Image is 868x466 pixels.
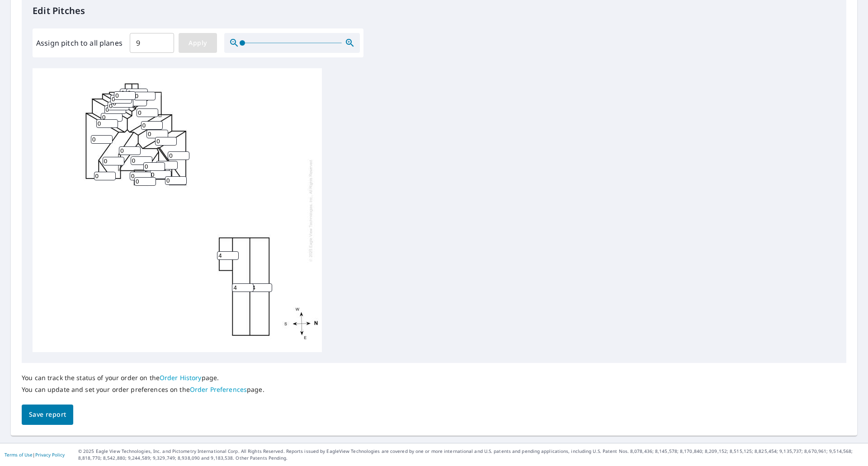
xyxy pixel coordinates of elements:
[130,30,174,56] input: 00.0
[5,452,33,458] a: Terms of Use
[160,373,202,382] a: Order History
[22,374,264,382] p: You can track the status of your order on the page.
[190,385,247,394] a: Order Preferences
[186,38,210,49] span: Apply
[36,38,123,48] label: Assign pitch to all planes
[35,452,65,458] a: Privacy Policy
[22,405,73,425] button: Save report
[179,33,217,53] button: Apply
[5,452,65,457] p: |
[78,448,863,461] p: © 2025 Eagle View Technologies, Inc. and Pictometry International Corp. All Rights Reserved. Repo...
[22,386,264,394] p: You can update and set your order preferences on the page.
[33,4,835,18] p: Edit Pitches
[29,409,66,420] span: Save report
